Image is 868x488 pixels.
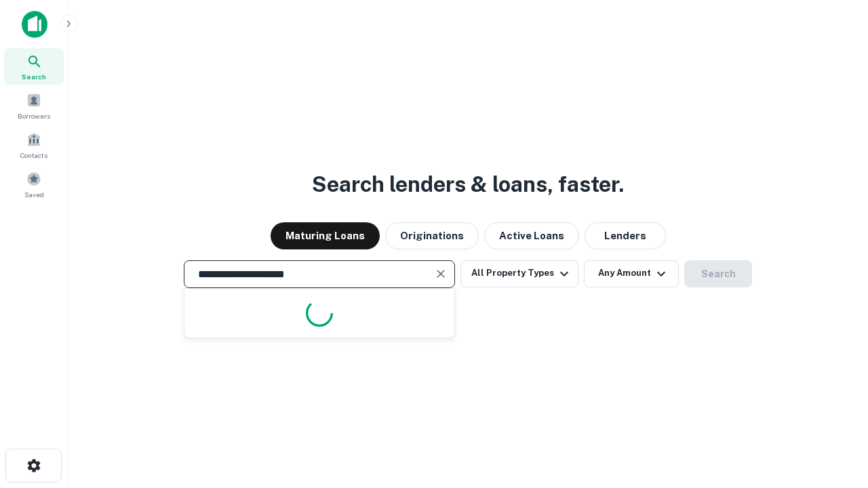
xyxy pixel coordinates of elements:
[312,168,624,201] h3: Search lenders & loans, faster.
[4,127,64,163] a: Contacts
[460,260,578,287] button: All Property Types
[22,11,47,38] img: capitalize-icon.png
[271,222,380,249] button: Maturing Loans
[22,71,46,82] span: Search
[585,222,666,249] button: Lenders
[4,48,64,85] a: Search
[385,222,479,249] button: Originations
[4,166,64,203] a: Saved
[24,189,44,200] span: Saved
[18,110,50,121] span: Borrowers
[431,264,450,283] button: Clear
[800,380,868,445] iframe: Chat Widget
[20,150,47,161] span: Contacts
[484,222,579,249] button: Active Loans
[4,87,64,124] a: Borrowers
[584,260,679,287] button: Any Amount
